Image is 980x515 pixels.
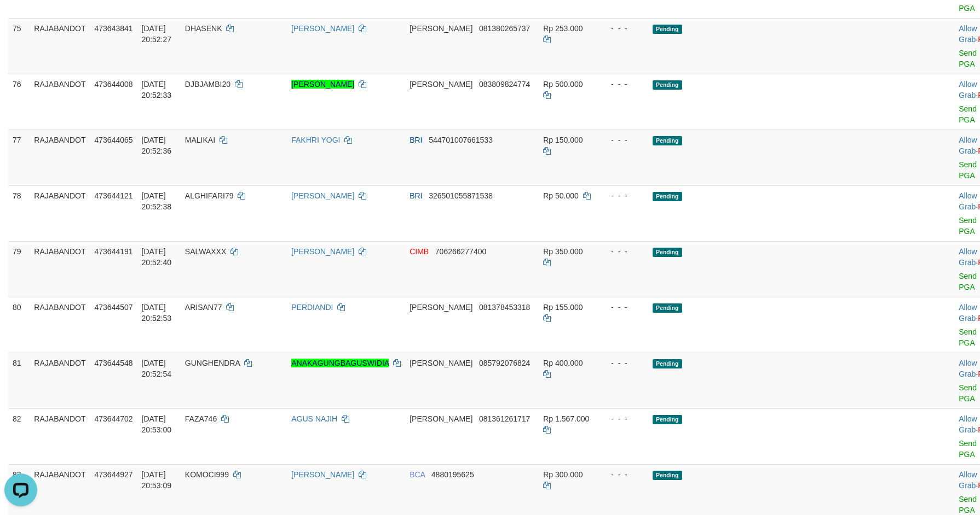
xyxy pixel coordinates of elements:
span: Rp 150.000 [543,136,583,144]
span: Copy 081361261717 to clipboard [479,414,530,423]
a: Allow Grab [959,470,977,490]
span: DHASENK [185,24,222,33]
span: Pending [653,80,682,90]
span: [PERSON_NAME] [410,359,472,367]
a: PERDIANDI [291,303,333,312]
a: Send PGA [959,327,977,347]
td: RAJABANDOT [30,408,90,464]
span: Pending [653,415,682,424]
span: BRI [410,191,422,200]
span: DJBJAMBI20 [185,80,230,89]
span: · [959,80,978,100]
span: 473644065 [94,136,132,144]
span: [DATE] 20:53:09 [142,470,172,490]
a: Allow Grab [959,414,977,434]
a: Allow Grab [959,359,977,378]
span: [PERSON_NAME] [410,414,472,423]
span: KOMOCI999 [185,470,229,479]
td: 79 [8,241,30,297]
a: [PERSON_NAME] [291,191,354,200]
a: Allow Grab [959,247,977,267]
span: [PERSON_NAME] [410,303,472,312]
div: - - - [602,358,644,368]
span: Copy 326501055871538 to clipboard [429,191,493,200]
span: [DATE] 20:52:27 [142,24,172,44]
span: 473644927 [94,470,132,479]
div: - - - [602,23,644,34]
span: BCA [410,470,425,479]
span: Copy 706266277400 to clipboard [435,247,486,256]
td: 81 [8,353,30,408]
span: Rp 400.000 [543,359,583,367]
span: 473644702 [94,414,132,423]
span: ARISAN77 [185,303,222,312]
span: Pending [653,248,682,257]
td: RAJABANDOT [30,74,90,130]
span: 473644191 [94,247,132,256]
a: Send PGA [959,439,977,459]
span: 473643841 [94,24,132,33]
span: 473644548 [94,359,132,367]
span: [DATE] 20:52:40 [142,247,172,267]
span: [DATE] 20:52:33 [142,80,172,100]
button: Open LiveChat chat widget [4,4,37,37]
td: RAJABANDOT [30,130,90,185]
span: Rp 300.000 [543,470,583,479]
span: Rp 253.000 [543,24,583,33]
span: · [959,24,978,44]
span: Pending [653,136,682,145]
a: Allow Grab [959,191,977,211]
td: RAJABANDOT [30,297,90,353]
a: FAKHRI YOGI [291,136,340,144]
a: Send PGA [959,49,977,68]
div: - - - [602,413,644,424]
a: Allow Grab [959,136,977,155]
td: 77 [8,130,30,185]
span: Rp 500.000 [543,80,583,89]
span: Rp 155.000 [543,303,583,312]
div: - - - [602,302,644,313]
a: Send PGA [959,104,977,124]
a: AGUS NAJIH [291,414,337,423]
span: · [959,136,978,155]
span: Copy 544701007661533 to clipboard [429,136,493,144]
span: 473644008 [94,80,132,89]
span: SALWAXXX [185,247,226,256]
a: [PERSON_NAME] [291,247,354,256]
td: 82 [8,408,30,464]
td: RAJABANDOT [30,185,90,241]
span: ALGHIFARI79 [185,191,234,200]
span: Copy 4880195625 to clipboard [431,470,474,479]
span: GUNGHENDRA [185,359,240,367]
span: Copy 085792076824 to clipboard [479,359,530,367]
a: [PERSON_NAME] [291,80,354,89]
span: Copy 081380265737 to clipboard [479,24,530,33]
span: · [959,359,978,378]
span: [PERSON_NAME] [410,80,472,89]
span: Rp 350.000 [543,247,583,256]
span: [DATE] 20:52:53 [142,303,172,323]
span: 473644121 [94,191,132,200]
span: · [959,470,978,490]
span: BRI [410,136,422,144]
a: Send PGA [959,216,977,236]
a: Allow Grab [959,24,977,44]
td: RAJABANDOT [30,18,90,74]
span: Pending [653,303,682,313]
span: Rp 1.567.000 [543,414,589,423]
span: FAZA746 [185,414,217,423]
a: ANAKAGUNGBAGUSWIDIA [291,359,389,367]
a: Send PGA [959,495,977,514]
div: - - - [602,469,644,480]
span: · [959,191,978,211]
td: 75 [8,18,30,74]
span: [DATE] 20:53:00 [142,414,172,434]
td: RAJABANDOT [30,241,90,297]
a: Allow Grab [959,80,977,100]
span: Copy 083809824774 to clipboard [479,80,530,89]
td: 78 [8,185,30,241]
span: · [959,247,978,267]
a: Send PGA [959,272,977,291]
span: [DATE] 20:52:38 [142,191,172,211]
a: [PERSON_NAME] [291,24,354,33]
